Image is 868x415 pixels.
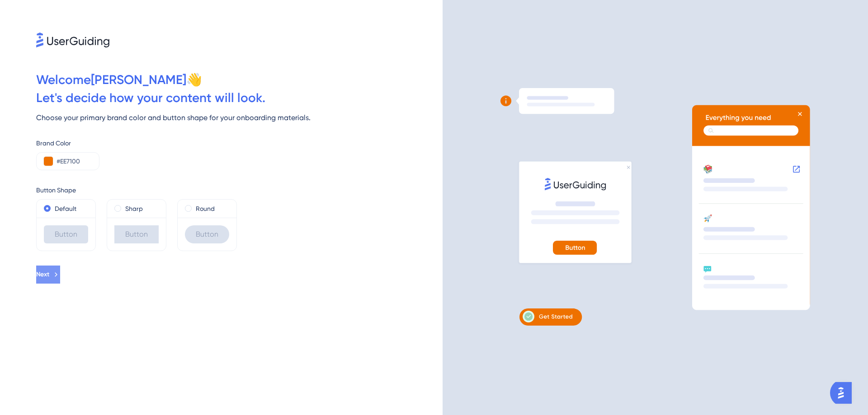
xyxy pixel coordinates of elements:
[830,379,857,406] iframe: UserGuiding AI Assistant Launcher
[36,185,443,196] div: Button Shape
[36,89,443,107] div: Let ' s decide how your content will look.
[36,138,443,149] div: Brand Color
[36,266,60,284] button: Next
[125,203,143,214] label: Sharp
[114,225,159,243] div: Button
[36,71,443,89] div: Welcome [PERSON_NAME] 👋
[36,269,49,280] span: Next
[44,225,88,243] div: Button
[36,112,443,123] div: Choose your primary brand color and button shape for your onboarding materials.
[196,203,215,214] label: Round
[185,225,229,243] div: Button
[55,203,76,214] label: Default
